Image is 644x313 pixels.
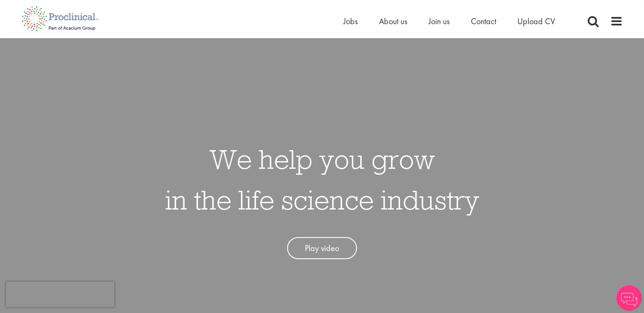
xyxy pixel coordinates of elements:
[517,16,555,27] a: Upload CV
[379,16,407,27] a: About us
[343,16,358,27] a: Jobs
[165,139,479,220] h1: We help you grow in the life science industry
[616,285,642,311] img: Chatbot
[428,16,450,27] a: Join us
[471,16,496,27] a: Contact
[287,237,357,260] a: Play video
